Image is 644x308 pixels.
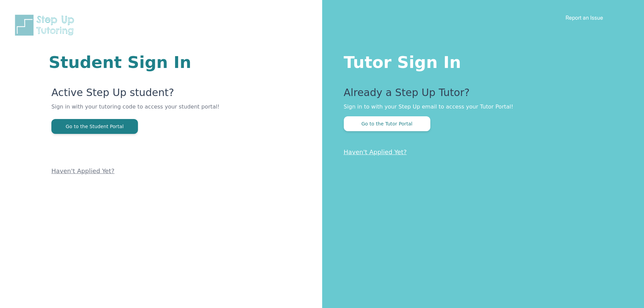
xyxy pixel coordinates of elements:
button: Go to the Student Portal [51,119,138,134]
p: Sign in with your tutoring code to access your student portal! [51,103,241,119]
h1: Student Sign In [49,54,241,70]
p: Already a Step Up Tutor? [344,87,617,103]
a: Go to the Student Portal [51,123,138,129]
a: Go to the Tutor Portal [344,120,430,127]
p: Active Step Up student? [51,87,241,103]
button: Go to the Tutor Portal [344,116,430,131]
a: Report an Issue [566,14,603,21]
p: Sign in to with your Step Up email to access your Tutor Portal! [344,103,617,111]
a: Haven't Applied Yet? [51,167,115,174]
img: Step Up Tutoring horizontal logo [14,14,78,37]
h1: Tutor Sign In [344,51,617,70]
a: Haven't Applied Yet? [344,148,407,156]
